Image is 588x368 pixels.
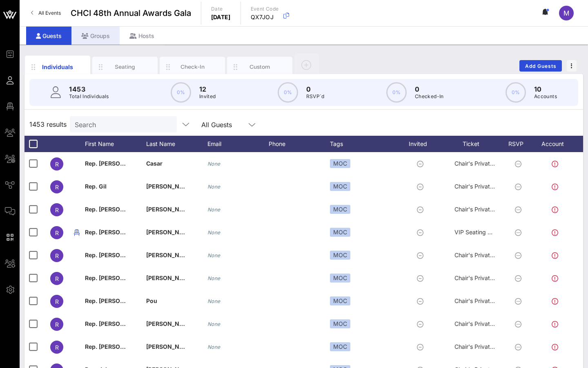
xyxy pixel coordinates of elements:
[146,274,194,281] span: [PERSON_NAME]
[415,84,444,94] p: 0
[55,184,59,191] span: R
[454,274,522,281] span: Chair's Private Reception
[207,136,269,152] div: Email
[120,27,164,45] div: Hosts
[146,206,194,213] span: [PERSON_NAME]
[146,297,157,304] span: Pou
[196,116,262,132] div: All Guests
[211,13,231,21] p: [DATE]
[330,296,350,305] div: MOC
[146,160,163,167] span: Casar
[207,206,220,213] i: None
[454,206,522,213] span: Chair's Private Reception
[519,60,562,72] button: Add Guests
[26,7,66,20] a: All Events
[55,275,59,282] span: R
[207,298,220,304] i: None
[242,63,278,71] div: Custom
[38,10,61,16] span: All Events
[534,136,579,152] div: Account
[85,251,147,258] span: Rep. [PERSON_NAME]
[534,92,557,101] p: Accounts
[330,274,350,283] div: MOC
[525,63,557,69] span: Add Guests
[454,320,522,327] span: Chair's Private Reception
[415,92,444,101] p: Checked-In
[55,229,59,236] span: R
[146,320,194,327] span: [PERSON_NAME]
[330,159,350,168] div: MOC
[146,136,207,152] div: Last Name
[85,206,147,213] span: Rep. [PERSON_NAME]
[174,63,211,71] div: Check-In
[146,251,244,258] span: [PERSON_NAME] [PERSON_NAME]
[69,92,109,101] p: Total Individuals
[330,228,350,237] div: MOC
[29,119,67,129] span: 1453 results
[207,321,220,327] i: None
[306,84,325,94] p: 0
[40,63,76,71] div: Individuals
[201,121,232,128] div: All Guests
[199,84,216,94] p: 12
[251,13,279,21] p: QX7JOJ
[71,27,120,45] div: Groups
[85,229,147,236] span: Rep. [PERSON_NAME]
[55,344,59,351] span: R
[85,343,147,350] span: Rep. [PERSON_NAME]
[559,6,574,20] div: M
[207,344,220,350] i: None
[454,343,522,350] span: Chair's Private Reception
[85,136,146,152] div: First Name
[444,136,506,152] div: Ticket
[55,321,59,328] span: R
[85,320,147,327] span: Rep. [PERSON_NAME]
[211,5,231,13] p: Date
[330,319,350,328] div: MOC
[506,136,534,152] div: RSVP
[330,342,350,351] div: MOC
[85,274,147,281] span: Rep. [PERSON_NAME]
[563,9,569,17] span: M
[207,184,220,190] i: None
[69,84,109,94] p: 1453
[107,63,143,71] div: Seating
[207,161,220,167] i: None
[454,251,522,258] span: Chair's Private Reception
[207,252,220,258] i: None
[399,136,444,152] div: Invited
[306,92,325,101] p: RSVP`d
[85,183,107,190] span: Rep. Gil
[454,183,522,190] span: Chair's Private Reception
[26,27,71,45] div: Guests
[207,275,220,281] i: None
[55,252,59,259] span: R
[330,136,399,152] div: Tags
[330,251,350,260] div: MOC
[454,160,522,167] span: Chair's Private Reception
[269,136,330,152] div: Phone
[71,7,191,19] span: CHCI 48th Annual Awards Gala
[454,229,560,236] span: VIP Seating & Chair's Private Reception
[534,84,557,94] p: 10
[330,182,350,191] div: MOC
[55,206,59,213] span: R
[146,343,194,350] span: [PERSON_NAME]
[85,297,147,304] span: Rep. [PERSON_NAME]
[207,229,220,236] i: None
[55,161,59,168] span: R
[146,183,194,190] span: [PERSON_NAME]
[330,205,350,214] div: MOC
[251,5,279,13] p: Event Code
[55,298,59,305] span: R
[146,229,194,236] span: [PERSON_NAME]
[199,92,216,101] p: Invited
[454,297,522,304] span: Chair's Private Reception
[85,160,147,167] span: Rep. [PERSON_NAME]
